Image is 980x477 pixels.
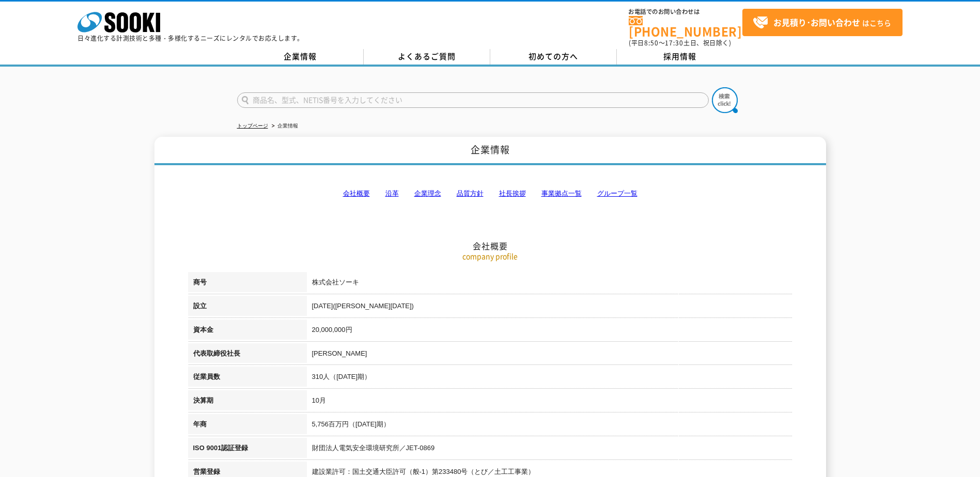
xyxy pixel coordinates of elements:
a: お見積り･お問い合わせはこちら [742,9,903,36]
td: 10月 [307,390,792,414]
th: 商号 [188,272,307,296]
span: (平日 ～ 土日、祝日除く) [629,38,731,47]
th: 年商 [188,414,307,438]
td: 5,756百万円（[DATE]期） [307,414,792,438]
a: 企業理念 [414,189,441,197]
a: 社長挨拶 [499,189,526,197]
td: 財団法人電気安全環境研究所／JET-0869 [307,438,792,462]
a: よくあるご質問 [364,49,490,65]
h2: 会社概要 [188,137,792,251]
td: 株式会社ソーキ [307,272,792,296]
p: company profile [188,251,792,262]
th: 従業員数 [188,367,307,390]
img: btn_search.png [712,87,738,113]
a: トップページ [237,123,268,129]
span: お電話でのお問い合わせは [629,9,742,15]
a: 品質方針 [457,189,484,197]
td: [PERSON_NAME] [307,343,792,367]
a: 事業拠点一覧 [541,189,582,197]
span: はこちら [753,15,891,30]
a: グループ一覧 [597,189,637,197]
a: 初めての方へ [490,49,617,65]
span: 初めての方へ [528,51,578,62]
td: 20,000,000円 [307,320,792,343]
th: 決算期 [188,390,307,414]
th: 代表取締役社長 [188,343,307,367]
a: 採用情報 [617,49,743,65]
th: ISO 9001認証登録 [188,438,307,462]
a: 企業情報 [237,49,364,65]
td: [DATE]([PERSON_NAME][DATE]) [307,296,792,320]
a: 会社概要 [343,189,370,197]
a: [PHONE_NUMBER] [629,16,742,37]
h1: 企業情報 [154,137,826,165]
td: 310人（[DATE]期） [307,367,792,390]
a: 沿革 [385,189,399,197]
span: 17:30 [665,38,683,47]
strong: お見積り･お問い合わせ [773,16,860,28]
th: 設立 [188,296,307,320]
li: 企業情報 [270,121,298,132]
span: 8:50 [644,38,659,47]
p: 日々進化する計測技術と多種・多様化するニーズにレンタルでお応えします。 [77,35,304,41]
th: 資本金 [188,320,307,343]
input: 商品名、型式、NETIS番号を入力してください [237,92,709,108]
